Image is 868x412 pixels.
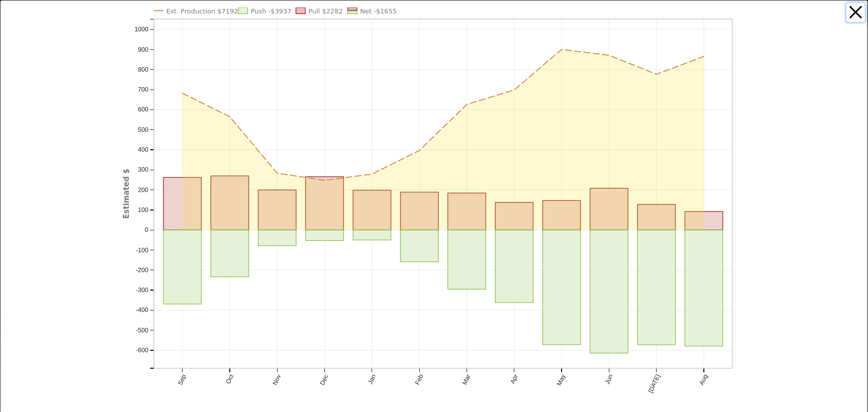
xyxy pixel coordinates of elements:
[138,46,149,53] text: 900
[136,327,149,334] text: -500
[138,187,149,194] text: 200
[211,176,249,230] rect: onclick=""
[308,8,343,15] text: Pull $2282
[259,230,296,245] rect: onclick=""
[685,230,723,346] rect: onclick=""
[138,166,149,173] text: 300
[272,373,283,387] text: Nov
[306,177,344,230] rect: onclick=""
[167,8,238,15] text: Est. Production $7192
[654,72,659,77] circle: onclick=""
[590,230,628,353] rect: onclick=""
[164,230,201,304] rect: onclick=""
[698,373,709,386] text: Aug
[360,8,397,15] text: Net -$1655
[509,373,520,385] text: Apr
[560,47,565,52] circle: onclick=""
[251,8,291,15] text: Push -$3937
[122,169,131,219] text: Estimated $
[543,230,580,344] rect: onclick=""
[647,373,662,394] text: [DATE]
[556,373,567,387] text: May
[164,178,201,230] rect: onclick=""
[136,267,149,274] text: -200
[136,307,149,313] text: -400
[607,53,612,58] circle: onclick=""
[319,373,330,386] text: Dec
[512,88,517,93] circle: onclick=""
[495,203,533,230] rect: onclick=""
[685,211,723,230] rect: onclick=""
[638,205,675,230] rect: onclick=""
[145,226,149,233] text: 0
[400,230,438,262] rect: onclick=""
[543,201,580,230] rect: onclick=""
[701,54,706,59] circle: onclick=""
[638,230,675,345] rect: onclick=""
[322,178,327,183] circle: onclick=""
[136,247,149,254] text: -100
[604,373,614,385] text: Jun
[448,230,486,289] rect: onclick=""
[211,230,249,277] rect: onclick=""
[495,230,533,303] rect: onclick=""
[370,172,375,177] circle: onclick=""
[138,106,149,113] text: 600
[136,347,149,354] text: -600
[465,102,470,107] circle: onclick=""
[138,86,149,93] text: 700
[448,193,486,230] rect: onclick=""
[417,148,422,153] circle: onclick=""
[138,66,149,73] text: 800
[259,190,296,230] rect: onclick=""
[138,146,149,153] text: 400
[367,373,377,385] text: Jan
[353,190,391,230] rect: onclick=""
[138,206,149,213] text: 100
[353,230,391,240] rect: onclick=""
[590,188,628,230] rect: onclick=""
[414,373,425,386] text: Feb
[400,192,438,230] rect: onclick=""
[225,373,235,385] text: Oct
[227,114,232,119] circle: onclick=""
[135,26,149,33] text: 1000
[177,373,188,386] text: Sep
[180,91,185,96] circle: onclick=""
[138,126,149,133] text: 500
[136,287,149,294] text: -300
[462,373,473,386] text: Mar
[275,171,280,176] circle: onclick=""
[306,230,344,240] rect: onclick=""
